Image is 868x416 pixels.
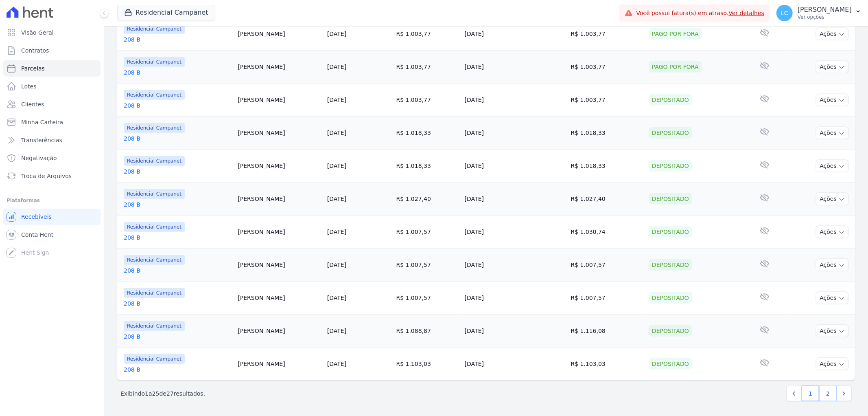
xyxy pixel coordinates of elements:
div: Pago por fora [649,61,702,73]
span: Residencial Campanet [124,222,185,232]
td: R$ 1.007,57 [567,249,645,282]
button: Ações [816,28,848,40]
span: Residencial Campanet [124,288,185,298]
td: R$ 1.088,87 [393,315,461,348]
div: Depositado [649,325,692,337]
a: Parcelas [3,60,101,77]
div: Pago por fora [649,28,702,40]
span: Residencial Campanet [124,321,185,331]
td: [PERSON_NAME] [234,117,324,150]
td: R$ 1.018,33 [393,117,461,150]
span: 25 [152,390,160,397]
span: LC [781,10,788,16]
td: R$ 1.018,33 [567,117,645,150]
td: [DATE] [461,348,568,381]
td: R$ 1.003,77 [393,51,461,84]
button: Ações [816,358,848,370]
a: Troca de Arquivos [3,168,101,184]
span: Negativação [21,154,57,162]
span: Residencial Campanet [124,189,185,199]
td: [PERSON_NAME] [234,282,324,315]
p: Ver opções [798,14,852,20]
a: [DATE] [327,196,346,202]
a: 208 B [124,134,231,143]
span: Troca de Arquivos [21,172,72,180]
td: [PERSON_NAME] [234,18,324,51]
td: [PERSON_NAME] [234,315,324,348]
td: R$ 1.003,77 [567,51,645,84]
a: Minha Carteira [3,114,101,130]
td: R$ 1.018,33 [393,150,461,183]
span: Contratos [21,46,49,55]
a: Contratos [3,42,101,59]
a: Visão Geral [3,24,101,41]
span: Residencial Campanet [124,354,185,364]
div: Depositado [649,292,692,304]
button: Ações [816,292,848,304]
td: [DATE] [461,84,568,117]
a: [DATE] [327,97,346,103]
span: Clientes [21,100,44,108]
a: [DATE] [327,163,346,169]
td: R$ 1.007,57 [393,282,461,315]
div: Depositado [649,358,692,370]
span: Transferências [21,136,62,144]
td: [PERSON_NAME] [234,150,324,183]
span: Residencial Campanet [124,123,185,133]
span: Recebíveis [21,213,52,221]
a: [DATE] [327,64,346,70]
a: Previous [786,386,802,401]
a: 208 B [124,101,231,110]
span: Lotes [21,82,37,90]
td: [DATE] [461,249,568,282]
a: Clientes [3,96,101,112]
td: R$ 1.003,77 [393,18,461,51]
a: 208 B [124,35,231,44]
td: R$ 1.003,77 [393,84,461,117]
td: [DATE] [461,51,568,84]
div: Depositado [649,259,692,271]
span: 1 [145,390,149,397]
p: Exibindo a de resultados. [120,390,205,398]
a: Lotes [3,78,101,95]
button: LC [PERSON_NAME] Ver opções [770,2,868,24]
a: Transferências [3,132,101,148]
a: 208 B [124,167,231,176]
div: Depositado [649,160,692,172]
a: Next [836,386,852,401]
div: Depositado [649,193,692,205]
div: Depositado [649,226,692,238]
a: 208 B [124,365,231,374]
td: [DATE] [461,282,568,315]
a: 1 [802,386,819,401]
a: Negativação [3,150,101,166]
a: [DATE] [327,130,346,136]
td: [PERSON_NAME] [234,51,324,84]
td: R$ 1.030,74 [567,216,645,249]
td: [DATE] [461,150,568,183]
button: Ações [816,259,848,271]
td: [DATE] [461,315,568,348]
td: [DATE] [461,18,568,51]
a: 208 B [124,200,231,209]
td: [DATE] [461,183,568,216]
a: [DATE] [327,328,346,334]
span: Residencial Campanet [124,255,185,265]
button: Ações [816,94,848,106]
div: Depositado [649,127,692,139]
span: Visão Geral [21,29,54,37]
td: R$ 1.007,57 [393,249,461,282]
td: [PERSON_NAME] [234,216,324,249]
a: [DATE] [327,262,346,268]
td: R$ 1.103,03 [567,348,645,381]
div: Plataformas [7,196,97,205]
td: R$ 1.003,77 [567,18,645,51]
a: 208 B [124,68,231,77]
button: Ações [816,325,848,337]
a: [DATE] [327,31,346,37]
td: R$ 1.116,08 [567,315,645,348]
td: [PERSON_NAME] [234,249,324,282]
a: 208 B [124,299,231,308]
td: R$ 1.003,77 [567,84,645,117]
span: 27 [166,390,174,397]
